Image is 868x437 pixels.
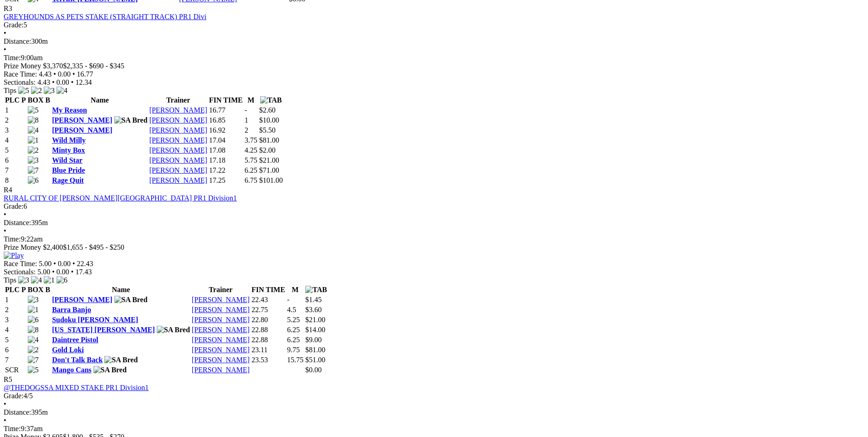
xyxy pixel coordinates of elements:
a: Gold Loki [52,346,84,354]
span: $1.45 [305,296,322,303]
text: 9.75 [287,346,300,354]
img: 6 [28,176,39,185]
text: 5.75 [245,156,257,164]
td: 3 [5,126,26,135]
text: 6.25 [287,326,300,334]
span: B [45,96,50,104]
span: Grade: [4,392,24,400]
img: TAB [260,96,282,104]
a: My Reason [52,106,87,114]
th: Name [51,285,190,294]
a: Wild Milly [52,136,86,144]
span: $21.00 [305,316,325,324]
span: 12.34 [75,78,92,86]
span: Tips [4,276,16,284]
img: 7 [28,356,39,364]
span: • [4,46,6,53]
img: 2 [31,87,42,95]
td: 17.18 [209,156,243,165]
span: 4.43 [39,70,51,78]
th: FIN TIME [209,96,243,105]
span: 17.43 [75,268,92,276]
img: SA Bred [93,366,127,374]
th: Trainer [149,96,208,105]
div: 9:37am [4,425,864,433]
span: Race Time: [4,260,37,267]
a: [PERSON_NAME] [149,106,207,114]
span: $9.00 [305,336,322,344]
span: Grade: [4,202,24,210]
span: $10.00 [259,116,279,124]
td: 22.88 [251,325,286,334]
span: Distance: [4,37,31,45]
a: [PERSON_NAME] [149,116,207,124]
img: 4 [31,276,42,284]
span: Time: [4,54,21,62]
img: TAB [305,286,327,294]
img: 3 [44,87,55,95]
td: 17.22 [209,166,243,175]
span: Distance: [4,219,31,226]
span: $81.00 [305,346,325,354]
span: $3.60 [305,306,322,314]
a: [PERSON_NAME] [52,116,112,124]
img: SA Bred [104,356,138,364]
td: 23.11 [251,345,286,355]
span: • [72,260,75,267]
span: R4 [4,186,12,194]
th: FIN TIME [251,285,286,294]
td: 17.04 [209,136,243,145]
span: Time: [4,235,21,243]
img: 2 [28,346,39,354]
td: 22.43 [251,295,286,304]
a: @THEDOGSSA MIXED STAKE PR1 Division1 [4,384,149,391]
td: 22.88 [251,335,286,344]
span: $2,335 - $690 - $345 [63,62,124,70]
a: [PERSON_NAME] [192,336,250,344]
img: 4 [28,336,39,344]
img: 5 [28,366,39,374]
text: 6.75 [245,176,257,184]
span: • [71,268,74,276]
div: 395m [4,219,864,227]
td: 4 [5,136,26,145]
img: SA Bred [114,116,148,124]
span: • [4,211,6,218]
td: 16.77 [209,106,243,115]
img: Play [4,252,24,260]
span: • [72,70,75,78]
img: 8 [28,116,39,124]
div: 9:22am [4,235,864,243]
a: [US_STATE] [PERSON_NAME] [52,326,155,334]
img: 1 [28,136,39,144]
a: Minty Box [52,146,85,154]
div: Prize Money $3,370 [4,62,864,70]
span: • [4,29,6,37]
span: $5.50 [259,126,276,134]
span: • [53,70,56,78]
span: • [4,416,6,424]
td: 8 [5,176,26,185]
td: 3 [5,315,26,324]
a: [PERSON_NAME] [192,316,250,324]
span: PLC [5,96,20,104]
td: 16.85 [209,116,243,125]
a: [PERSON_NAME] [52,296,112,303]
img: 2 [28,146,39,154]
td: 1 [5,106,26,115]
span: Distance: [4,408,31,416]
a: [PERSON_NAME] [149,146,207,154]
a: [PERSON_NAME] [192,326,250,334]
div: 395m [4,408,864,416]
a: Don't Talk Back [52,356,103,364]
span: Tips [4,87,16,94]
div: 5 [4,21,864,29]
td: 5 [5,146,26,155]
a: [PERSON_NAME] [52,126,112,134]
td: 5 [5,335,26,344]
td: 17.25 [209,176,243,185]
span: Time: [4,425,21,432]
td: 1 [5,295,26,304]
span: $2.60 [259,106,276,114]
span: • [4,400,6,408]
